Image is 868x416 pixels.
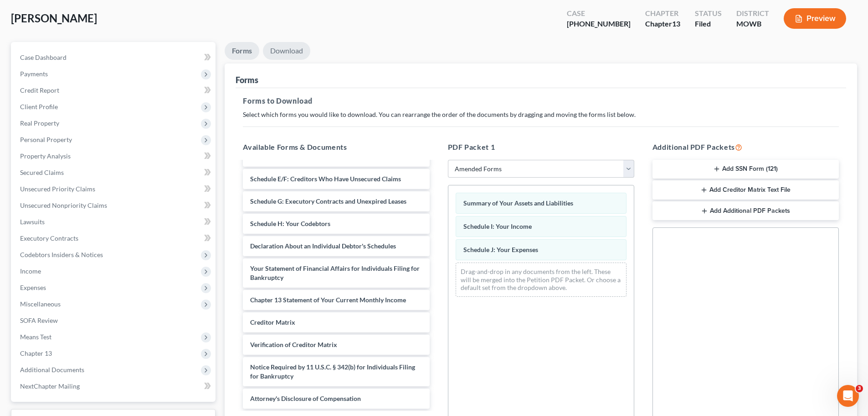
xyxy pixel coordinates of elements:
[20,300,61,308] span: Miscellaneous
[243,142,429,153] h5: Available Forms & Documents
[250,197,406,205] span: Schedule G: Executory Contracts and Unexpired Leases
[652,201,839,221] button: Add Additional PDF Packets
[20,136,72,143] span: Personal Property
[20,86,59,94] span: Credit Report
[20,201,107,209] span: Unsecured Nonpriority Claims
[11,11,97,25] span: [PERSON_NAME]
[20,53,67,61] span: Case Dashboard
[20,218,45,226] span: Lawsuits
[263,42,310,60] a: Download
[20,267,41,275] span: Income
[250,341,337,348] span: Verification of Creditor Matrix
[736,8,769,19] div: District
[250,220,330,227] span: Schedule H: Your Codebtors
[567,19,631,29] div: [PHONE_NUMBER]
[463,222,532,230] span: Schedule I: Your Income
[13,214,216,230] a: Lawsuits
[456,263,627,297] div: Drag-and-drop in any documents from the left. These will be merged into the Petition PDF Packet. ...
[250,318,295,326] span: Creditor Matrix
[20,119,59,127] span: Real Property
[13,164,216,181] a: Secured Claims
[243,95,839,106] h5: Forms to Download
[13,82,216,99] a: Credit Report
[20,169,64,176] span: Secured Claims
[463,199,573,207] span: Summary of Your Assets and Liabilities
[20,366,84,374] span: Additional Documents
[243,110,839,119] p: Select which forms you would like to download. You can rearrange the order of the documents by dr...
[672,19,680,28] span: 13
[856,385,863,392] span: 3
[20,251,103,258] span: Codebtors Insiders & Notices
[20,185,95,193] span: Unsecured Priority Claims
[250,264,420,281] span: Your Statement of Financial Affairs for Individuals Filing for Bankruptcy
[736,19,769,29] div: MOWB
[225,42,259,60] a: Forms
[13,148,216,164] a: Property Analysis
[463,246,538,253] span: Schedule J: Your Expenses
[250,175,401,183] span: Schedule E/F: Creditors Who Have Unsecured Claims
[567,8,631,19] div: Case
[20,152,71,160] span: Property Analysis
[20,333,51,341] span: Means Test
[20,349,52,357] span: Chapter 13
[448,142,634,153] h5: PDF Packet 1
[652,160,839,179] button: Add SSN Form (121)
[20,70,48,78] span: Payments
[645,19,680,29] div: Chapter
[13,230,216,247] a: Executory Contracts
[250,242,396,250] span: Declaration About an Individual Debtor's Schedules
[13,49,216,66] a: Case Dashboard
[652,142,839,153] h5: Additional PDF Packets
[20,316,58,324] span: SOFA Review
[784,8,846,29] button: Preview
[645,8,680,19] div: Chapter
[20,103,58,111] span: Client Profile
[13,181,216,197] a: Unsecured Priority Claims
[250,296,406,304] span: Chapter 13 Statement of Your Current Monthly Income
[250,363,415,380] span: Notice Required by 11 U.S.C. § 342(b) for Individuals Filing for Bankruptcy
[250,143,397,160] span: Schedule D: Creditors Who Have Claims Secured by Property
[695,19,722,29] div: Filed
[236,74,258,85] div: Forms
[250,395,361,402] span: Attorney's Disclosure of Compensation
[652,180,839,200] button: Add Creditor Matrix Text File
[837,385,859,407] iframe: Intercom live chat
[20,234,78,242] span: Executory Contracts
[13,312,216,329] a: SOFA Review
[13,197,216,214] a: Unsecured Nonpriority Claims
[20,382,80,390] span: NextChapter Mailing
[20,284,46,291] span: Expenses
[695,8,722,19] div: Status
[13,378,216,395] a: NextChapter Mailing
